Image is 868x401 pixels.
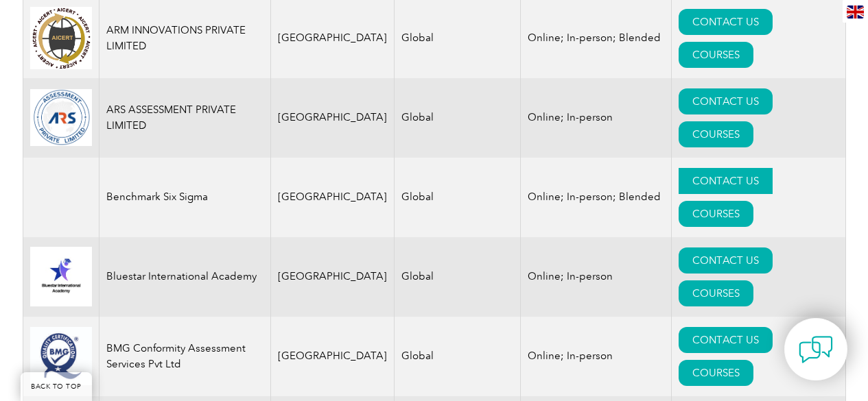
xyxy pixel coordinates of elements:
[679,168,773,194] a: CONTACT US
[99,317,270,396] td: BMG Conformity Assessment Services Pvt Ltd
[30,7,92,69] img: d4f7149c-8dc9-ef11-a72f-002248108aed-logo.jpg
[679,42,753,68] a: COURSES
[30,247,92,306] img: 0db89cae-16d3-ed11-a7c7-0022481565fd-logo.jpg
[520,317,671,396] td: Online; In-person
[21,372,92,401] a: BACK TO TOP
[394,158,520,237] td: Global
[679,327,773,353] a: CONTACT US
[30,89,92,147] img: 509b7a2e-6565-ed11-9560-0022481565fd-logo.png
[270,237,394,317] td: [GEOGRAPHIC_DATA]
[30,327,92,385] img: 6d429293-486f-eb11-a812-002248153038-logo.jpg
[270,317,394,396] td: [GEOGRAPHIC_DATA]
[679,121,753,147] a: COURSES
[520,237,671,317] td: Online; In-person
[394,237,520,317] td: Global
[394,78,520,158] td: Global
[679,9,773,35] a: CONTACT US
[847,5,864,19] img: en
[679,247,773,274] a: CONTACT US
[679,201,753,227] a: COURSES
[270,78,394,158] td: [GEOGRAPHIC_DATA]
[99,78,270,158] td: ARS ASSESSMENT PRIVATE LIMITED
[679,280,753,306] a: COURSES
[99,158,270,237] td: Benchmark Six Sigma
[679,88,773,114] a: CONTACT US
[99,237,270,317] td: Bluestar International Academy
[799,332,833,367] img: contact-chat.png
[520,78,671,158] td: Online; In-person
[394,317,520,396] td: Global
[520,158,671,237] td: Online; In-person; Blended
[270,158,394,237] td: [GEOGRAPHIC_DATA]
[679,360,753,386] a: COURSES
